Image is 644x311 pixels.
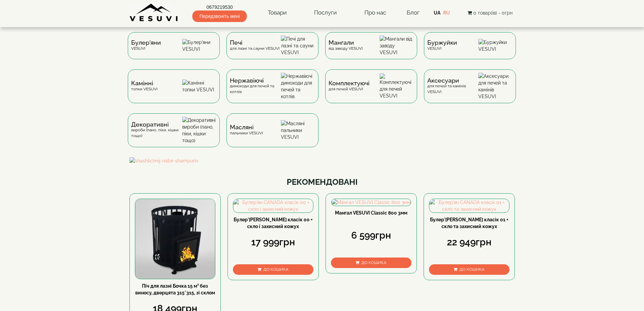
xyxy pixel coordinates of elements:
[335,210,407,216] a: Мангал VESUVI Classic 800 3мм
[182,39,216,52] img: Булер'яни VESUVI
[230,78,281,83] span: Нержавіючі
[263,267,288,272] span: До кошика
[129,3,178,22] img: Завод VESUVI
[380,36,414,56] img: Мангали від заводу VESUVI
[230,125,263,130] span: Масляні
[329,40,363,45] span: Мангали
[434,10,440,16] a: UA
[429,236,509,249] div: 22 949грн
[124,69,223,113] a: Каміннітопки VESUVI Камінні топки VESUVI
[182,117,216,144] img: Декоративні вироби (пано, піки, кішки тощо)
[192,4,247,10] a: 0679219530
[322,69,421,113] a: Комплектуючідля печей VESUVI Комплектуючі для печей VESUVI
[131,122,182,139] div: вироби (пано, піки, кішки тощо)
[230,40,280,45] span: Печі
[192,10,247,22] span: Передзвоніть мені
[233,264,313,275] button: До кошика
[478,39,512,52] img: Буржуйки VESUVI
[429,264,509,275] button: До кошика
[329,81,369,86] span: Комплектуючі
[124,113,223,157] a: Декоративнівироби (пано, піки, кішки тощо) Декоративні вироби (пано, піки, кішки тощо)
[331,229,411,242] div: 6 599грн
[380,73,414,99] img: Комплектуючі для печей VESUVI
[223,113,322,157] a: Масляніпальники VESUVI Масляні пальники VESUVI
[407,9,420,16] a: Блог
[443,10,450,16] a: RU
[131,122,182,127] span: Декоративні
[331,258,411,268] button: До кошика
[459,267,484,272] span: До кошика
[429,199,509,213] img: Булер'ян CANADA класік 01 + скло та захисний кожух
[233,199,313,213] img: Булер'ян CANADA класік 00 + скло і захисний кожух
[234,217,313,229] a: Булер'[PERSON_NAME] класік 00 + скло і захисний кожух
[421,69,519,113] a: Аксесуаридля печей та камінів VESUVI Аксесуари для печей та камінів VESUVI
[281,73,315,100] img: Нержавіючі димоходи для печей та котлів
[135,283,215,295] a: Піч для лазні Бочка 15 м³ без виносу, дверцята 315*315, зі склом
[281,36,315,56] img: Печі для лазні та сауни VESUVI
[427,78,478,83] span: Аксесуари
[358,5,393,21] a: Про нас
[421,32,519,69] a: БуржуйкиVESUVI Буржуйки VESUVI
[427,78,478,95] div: для печей та камінів VESUVI
[223,32,322,69] a: Печідля лазні та сауни VESUVI Печі для лазні та сауни VESUVI
[124,32,223,69] a: Булер'яниVESUVI Булер'яни VESUVI
[427,40,457,45] span: Буржуйки
[332,199,411,206] img: Мангал VESUVI Classic 800 3мм
[466,9,515,17] button: 0 товар(ів) - 0грн
[281,120,315,140] img: Масляні пальники VESUVI
[329,40,363,51] div: від заводу VESUVI
[182,80,216,93] img: Камінні топки VESUVI
[131,81,158,92] div: топки VESUVI
[430,217,508,229] a: Булер'[PERSON_NAME] класік 01 + скло та захисний кожух
[131,81,158,86] span: Камінні
[230,78,281,95] div: димоходи для печей та котлів
[261,5,293,21] a: Товари
[307,5,343,21] a: Послуги
[230,40,280,51] div: для лазні та сауни VESUVI
[223,69,322,113] a: Нержавіючідимоходи для печей та котлів Нержавіючі димоходи для печей та котлів
[233,236,313,249] div: 17 999грн
[131,40,161,45] span: Булер'яни
[230,125,263,136] div: пальники VESUVI
[131,40,161,51] div: VESUVI
[427,40,457,51] div: VESUVI
[473,10,512,16] span: 0 товар(ів) - 0грн
[129,157,515,164] img: shashlichnij-nabir-shampuriv
[329,81,369,92] div: для печей VESUVI
[135,199,215,279] img: Піч для лазні Бочка 15 м³ без виносу, дверцята 315*315, зі склом
[361,260,386,265] span: До кошика
[478,73,512,100] img: Аксесуари для печей та камінів VESUVI
[322,32,421,69] a: Мангаливід заводу VESUVI Мангали від заводу VESUVI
